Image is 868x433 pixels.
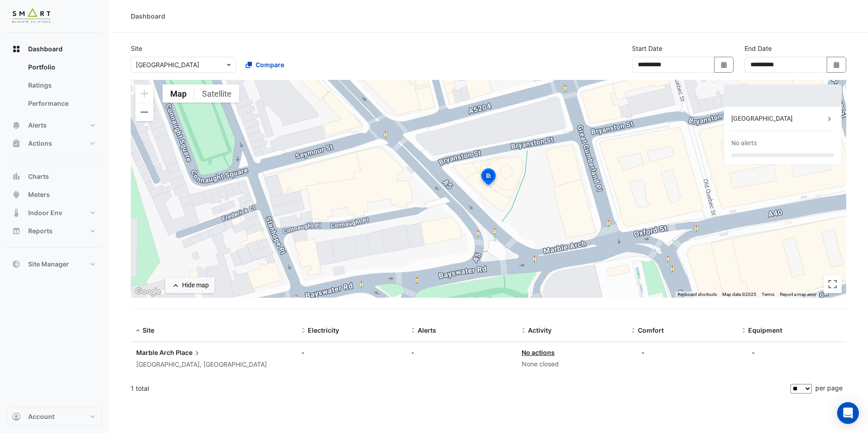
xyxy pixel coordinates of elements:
label: End Date [745,44,772,53]
app-icon: Meters [12,190,21,199]
div: - [301,348,400,357]
a: Portfolio [21,58,102,76]
span: Place [176,348,202,358]
button: Show street map [163,84,194,103]
div: - [411,348,510,357]
button: Indoor Env [7,204,102,222]
label: Start Date [632,44,662,53]
span: Dashboard [28,44,63,54]
button: Dashboard [7,40,102,58]
fa-icon: Select Date [833,61,841,69]
button: Alerts [7,116,102,134]
span: Charts [28,172,49,181]
app-icon: Site Manager [12,260,21,269]
button: Reports [7,222,102,240]
span: Reports [28,226,53,236]
span: Comfort [638,326,664,334]
div: No alerts [731,138,757,148]
a: Ratings [21,76,102,94]
button: Meters [7,186,102,204]
a: Report a map error [780,292,816,297]
span: per page [815,384,843,392]
span: Meters [28,190,50,199]
span: Indoor Env [28,208,62,217]
div: - [641,348,645,357]
span: Marble Arch [136,349,174,356]
a: No actions [522,349,555,356]
span: Activity [528,326,552,334]
img: Google [133,286,163,298]
span: Account [28,412,54,421]
button: Zoom out [135,103,153,121]
div: Open Intercom Messenger [837,402,859,424]
span: Alerts [28,121,47,130]
span: Site [143,326,154,334]
span: Alerts [418,326,436,334]
app-icon: Indoor Env [12,208,21,217]
div: Hide map [182,280,209,290]
a: Open this area in Google Maps (opens a new window) [133,286,163,298]
fa-icon: Select Date [720,61,728,69]
button: Account [7,408,102,426]
app-icon: Alerts [12,121,21,130]
img: Company Logo [11,7,52,25]
div: Dashboard [131,11,165,21]
span: Site Manager [28,260,69,269]
button: Actions [7,134,102,153]
div: 1 total [131,377,789,400]
label: Site [131,44,142,53]
div: None closed [522,359,621,369]
button: Toggle fullscreen view [824,275,842,293]
button: Charts [7,167,102,186]
a: Terms (opens in new tab) [762,292,774,297]
a: Performance [21,94,102,113]
button: Show satellite imagery [194,84,239,103]
span: Actions [28,139,52,148]
app-icon: Reports [12,226,21,236]
button: Hide map [165,277,215,293]
span: Equipment [748,326,782,334]
app-icon: Dashboard [12,44,21,54]
div: [GEOGRAPHIC_DATA] [731,114,825,123]
div: - [752,348,755,357]
app-icon: Actions [12,139,21,148]
div: [GEOGRAPHIC_DATA], [GEOGRAPHIC_DATA] [136,359,291,370]
button: Site Manager [7,255,102,273]
span: Electricity [308,326,339,334]
button: Keyboard shortcuts [678,291,717,298]
button: Zoom in [135,84,153,103]
span: Map data ©2025 [722,292,756,297]
span: Compare [256,60,284,69]
button: Compare [240,57,290,73]
app-icon: Charts [12,172,21,181]
img: site-pin-selected.svg [478,167,498,189]
div: Dashboard [7,58,102,116]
